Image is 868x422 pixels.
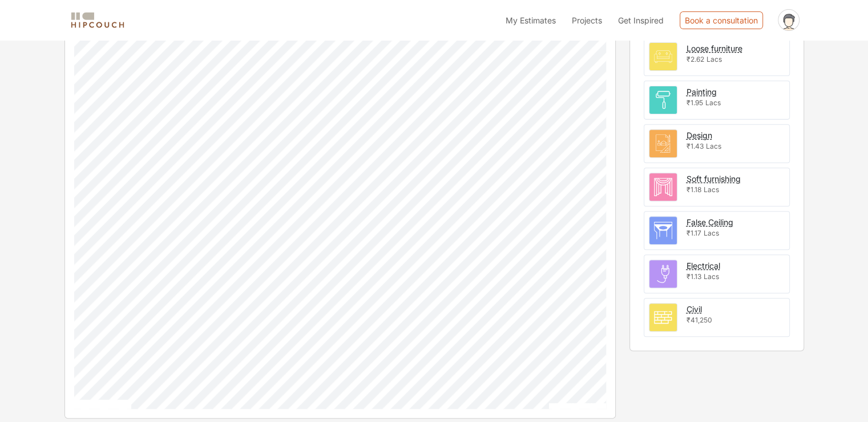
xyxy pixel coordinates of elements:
span: ₹1.13 [687,272,701,281]
span: ₹1.17 [687,229,701,237]
span: Projects [572,15,602,25]
span: ₹1.18 [687,185,701,194]
button: Painting [687,86,717,98]
span: Lacs [706,142,721,150]
span: logo-horizontal.svg [69,7,126,33]
img: room.svg [649,173,677,201]
span: My Estimates [506,15,556,25]
span: Get Inspired [618,15,664,25]
span: Lacs [706,55,722,63]
button: Civil [687,303,702,315]
span: Lacs [704,229,719,237]
span: ₹1.95 [687,98,703,107]
span: Lacs [704,185,719,194]
div: Book a consultation [680,11,763,29]
img: logo-horizontal.svg [69,10,126,30]
img: room.svg [649,217,677,244]
img: room.svg [649,43,677,70]
img: room.svg [649,304,677,331]
button: Soft furnishing [687,173,741,185]
button: False Ceiling [687,216,733,228]
span: ₹1.43 [687,142,704,150]
span: ₹41,250 [687,316,712,324]
a: [DOMAIN_NAME] [554,401,604,411]
span: Lacs [704,272,719,281]
span: ₹2.62 [687,55,704,63]
span: Lacs [705,98,721,107]
button: Loose furniture [687,42,742,54]
img: room.svg [649,130,677,157]
img: room.svg [649,260,677,288]
button: Design [687,129,712,141]
button: Electrical [687,260,720,272]
img: room.svg [649,86,677,114]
